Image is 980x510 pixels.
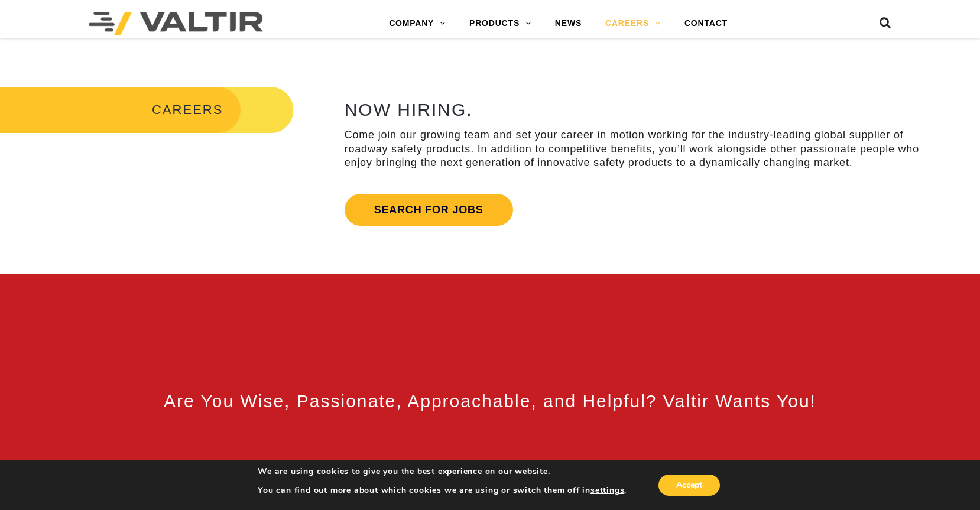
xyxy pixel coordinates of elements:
a: CONTACT [673,12,739,35]
button: Accept [658,475,720,496]
button: settings [590,485,624,496]
a: CAREERS [593,12,673,35]
a: PRODUCTS [457,12,543,35]
img: Valtir [89,12,263,35]
a: COMPANY [377,12,457,35]
a: NEWS [543,12,593,35]
a: Search for jobs [345,194,513,226]
p: We are using cookies to give you the best experience on our website. [258,466,627,477]
p: Come join our growing team and set your career in motion working for the industry-leading global ... [345,128,948,170]
h2: NOW HIRING. [345,100,948,119]
span: Are You Wise, Passionate, Approachable, and Helpful? Valtir Wants You! [164,391,816,411]
p: You can find out more about which cookies we are using or switch them off in . [258,485,627,496]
